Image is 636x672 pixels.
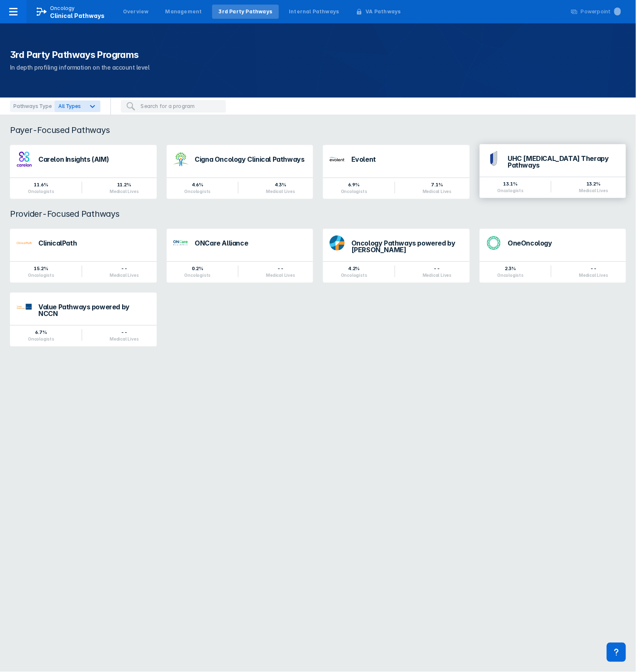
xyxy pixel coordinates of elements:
img: oncare-alliance.png [173,236,188,251]
div: OneOncology [508,240,620,246]
div: Oncologists [185,273,211,278]
h1: 3rd Party Pathways Programs [10,48,626,61]
div: Oncologists [341,189,367,194]
input: Search for a program [141,103,221,110]
a: Evolent6.9%Oncologists7.1%Medical Lives [323,145,470,199]
div: Medical Lives [423,273,451,278]
div: 2.3% [498,265,524,272]
div: Evolent [351,156,463,163]
div: 13.1% [498,181,524,187]
a: UHC [MEDICAL_DATA] Therapy Pathways13.1%Oncologists13.2%Medical Lives [480,145,626,199]
div: 7.1% [423,181,451,188]
div: Medical Lives [110,189,138,194]
div: Oncologists [28,189,54,194]
div: -- [110,265,138,272]
a: Management [159,5,209,19]
a: Carelon Insights (AIM)11.6%Oncologists11.2%Medical Lives [10,145,157,199]
div: Oncologists [185,189,211,194]
img: cigna-oncology-clinical-pathways.png [173,152,188,167]
a: OneOncology2.3%Oncologists--Medical Lives [480,229,626,283]
p: Oncology [50,5,75,12]
div: 6.7% [28,329,54,336]
a: Overview [116,5,155,19]
div: 6.9% [341,181,367,188]
div: 11.2% [110,181,138,188]
a: Value Pathways powered by NCCN6.7%Oncologists--Medical Lives [10,293,157,346]
div: Oncologists [28,336,54,341]
div: Value Pathways powered by NCCN [38,303,150,317]
div: -- [266,265,295,272]
div: 13.2% [579,181,608,187]
div: 4.3% [266,181,295,188]
div: -- [423,265,451,272]
div: Oncologists [498,273,524,278]
div: VA Pathways [366,8,401,15]
div: 15.2% [28,265,54,272]
div: -- [579,265,608,272]
a: ONCare Alliance0.2%Oncologists--Medical Lives [167,229,313,283]
div: Contact Support [607,643,626,662]
div: Medical Lives [423,189,451,194]
img: oneoncology.png [486,236,501,251]
a: Oncology Pathways powered by [PERSON_NAME]4.2%Oncologists--Medical Lives [323,229,470,283]
div: Medical Lives [579,273,608,278]
div: 4.2% [341,265,367,272]
div: 0.2% [185,265,211,272]
div: 11.6% [28,181,54,188]
div: Medical Lives [110,273,138,278]
div: Medical Lives [266,273,295,278]
img: new-century-health.png [330,152,345,167]
div: Powerpoint [581,8,621,15]
a: 3rd Party Pathways [212,5,279,19]
a: ClinicalPath15.2%Oncologists--Medical Lives [10,229,157,283]
div: 3rd Party Pathways [219,8,273,15]
img: carelon-insights.png [17,152,32,167]
div: Oncologists [341,273,367,278]
div: Medical Lives [579,188,608,193]
div: ONCare Alliance [195,240,307,246]
div: Oncologists [28,273,54,278]
div: Internal Pathways [289,8,339,15]
div: Carelon Insights (AIM) [38,156,150,163]
img: uhc-pathways.png [486,151,501,166]
div: Oncologists [498,188,524,193]
p: In depth profiling information on the account level [10,63,626,73]
div: Management [165,8,202,15]
div: 4.6% [185,181,211,188]
div: UHC [MEDICAL_DATA] Therapy Pathways [508,155,620,168]
div: Cigna Oncology Clinical Pathways [195,156,307,163]
div: Medical Lives [110,336,138,341]
div: Pathways Type [10,100,55,112]
div: -- [110,329,138,336]
a: Internal Pathways [282,5,346,19]
img: via-oncology.png [17,236,32,251]
div: ClinicalPath [38,240,150,246]
span: All Types [58,103,80,109]
div: Medical Lives [266,189,295,194]
div: Oncology Pathways powered by [PERSON_NAME] [351,240,463,253]
img: dfci-pathways.png [330,236,345,251]
a: Cigna Oncology Clinical Pathways4.6%Oncologists4.3%Medical Lives [167,145,313,199]
img: value-pathways-nccn.png [17,304,32,310]
span: Clinical Pathways [50,12,105,19]
div: Overview [123,8,149,15]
